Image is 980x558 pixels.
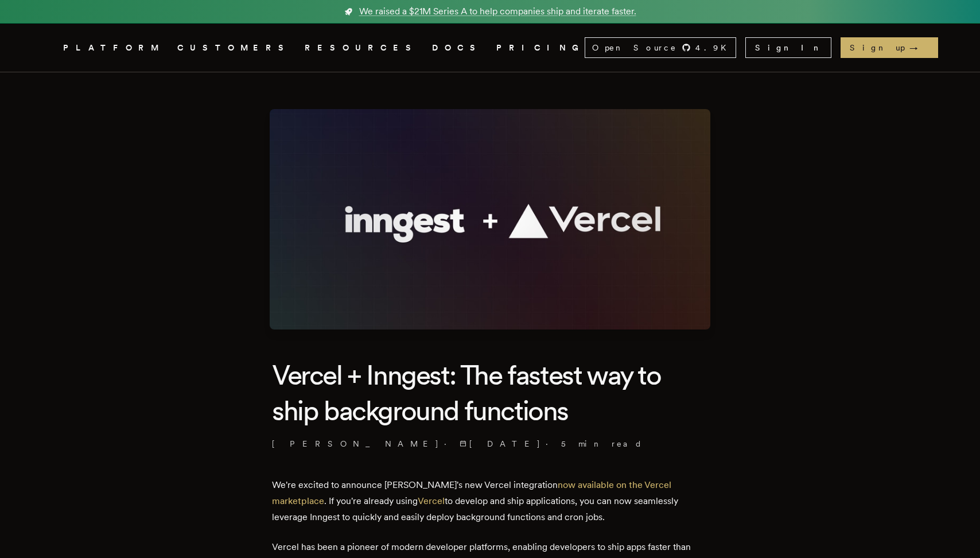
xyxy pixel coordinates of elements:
[272,438,440,449] a: [PERSON_NAME]
[272,438,708,449] p: · ·
[909,42,929,53] span: →
[592,42,677,53] span: Open Source
[418,495,445,506] a: Vercel
[359,5,636,18] span: We raised a $21M Series A to help companies ship and iterate faster.
[272,479,671,506] a: now available on the Vercel marketplace
[177,41,291,55] a: CUSTOMERS
[31,24,949,72] nav: Global
[272,357,708,429] h1: Vercel + Inngest: The fastest way to ship background functions
[432,41,483,55] a: DOCS
[460,438,541,449] span: [DATE]
[561,438,643,449] span: 5 min read
[270,109,710,330] img: Featured image for Vercel + Inngest: The fastest way to ship background functions blog post
[63,41,164,55] button: PLATFORM
[272,477,708,525] p: We're excited to announce [PERSON_NAME]'s new Vercel integration . If you're already using to dev...
[695,42,733,53] span: 4.9 K
[305,41,418,55] button: RESOURCES
[745,37,831,58] a: Sign In
[841,37,938,58] a: Sign up
[496,41,585,55] a: PRICING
